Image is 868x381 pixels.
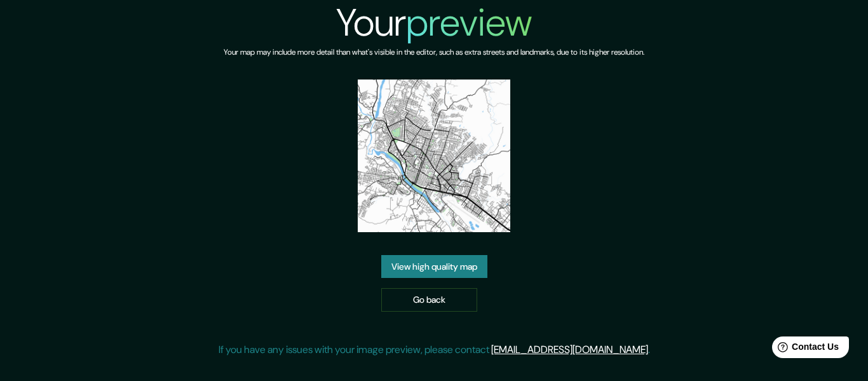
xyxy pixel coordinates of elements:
a: Go back [381,288,477,312]
a: [EMAIL_ADDRESS][DOMAIN_NAME] [491,343,648,356]
img: created-map-preview [358,80,510,232]
a: View high quality map [381,255,487,279]
p: If you have any issues with your image preview, please contact . [219,342,650,357]
iframe: Help widget launcher [755,331,854,367]
h6: Your map may include more detail than what's visible in the editor, such as extra streets and lan... [224,46,644,59]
